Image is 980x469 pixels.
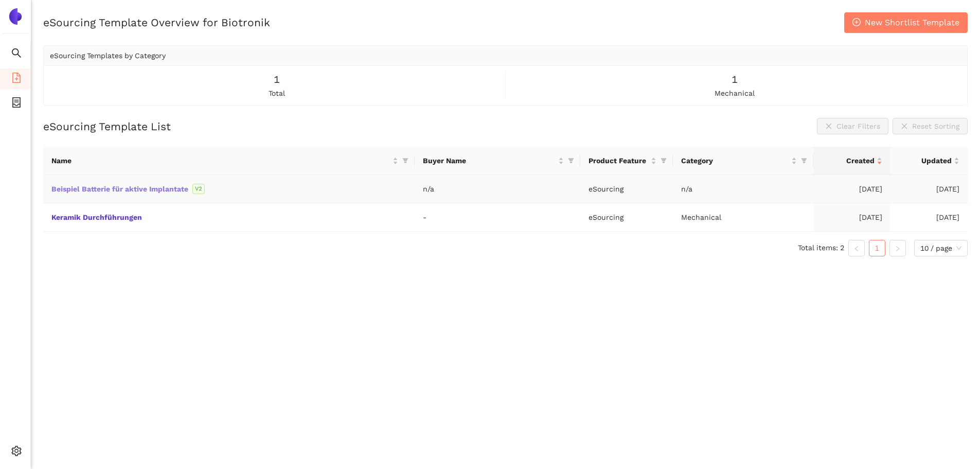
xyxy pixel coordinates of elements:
span: 1 [732,72,738,88]
span: filter [568,158,574,164]
span: setting [11,442,22,463]
h2: eSourcing Template List [43,119,171,134]
button: left [848,240,865,256]
td: [DATE] [890,175,968,203]
td: n/a [415,175,580,203]
span: Name [51,155,390,166]
td: - [415,203,580,232]
td: [DATE] [813,203,890,232]
span: filter [801,158,807,164]
span: Created [822,155,875,166]
span: Category [681,155,789,166]
li: Next Page [889,240,906,256]
span: filter [400,153,411,168]
span: filter [661,158,667,164]
img: Logo [7,8,24,25]
span: mechanical [715,88,755,99]
span: 1 [274,72,280,88]
li: Total items: 2 [798,240,844,256]
span: file-add [11,69,22,90]
span: Product Feature [589,155,649,166]
td: n/a [673,175,813,203]
button: closeReset Sorting [893,118,968,134]
h2: eSourcing Template Overview for Biotronik [43,15,270,30]
span: Updated [899,155,952,166]
span: left [853,246,860,252]
li: Previous Page [848,240,865,256]
span: plus-circle [852,18,861,28]
span: V2 [192,184,205,194]
button: plus-circleNew Shortlist Template [844,12,968,33]
span: eSourcing Templates by Category [50,51,166,60]
span: filter [566,153,576,168]
div: Page Size [914,240,968,256]
td: eSourcing [580,175,673,203]
td: [DATE] [890,203,968,232]
button: closeClear Filters [817,118,888,134]
span: filter [402,158,408,164]
span: filter [658,153,669,168]
td: eSourcing [580,203,673,232]
span: total [269,88,285,99]
span: search [11,44,22,65]
span: filter [799,153,809,168]
a: 1 [869,240,885,256]
li: 1 [869,240,885,256]
span: 10 / page [920,240,961,256]
th: this column's title is Category,this column is sortable [673,147,813,175]
th: this column's title is Buyer Name,this column is sortable [415,147,580,175]
button: right [889,240,906,256]
span: container [11,94,22,114]
span: New Shortlist Template [865,16,959,29]
td: Mechanical [673,203,813,232]
span: right [895,246,901,252]
td: [DATE] [813,175,890,203]
th: this column's title is Name,this column is sortable [43,147,415,175]
th: this column's title is Updated,this column is sortable [890,147,968,175]
th: this column's title is Product Feature,this column is sortable [580,147,673,175]
span: Buyer Name [423,155,556,166]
